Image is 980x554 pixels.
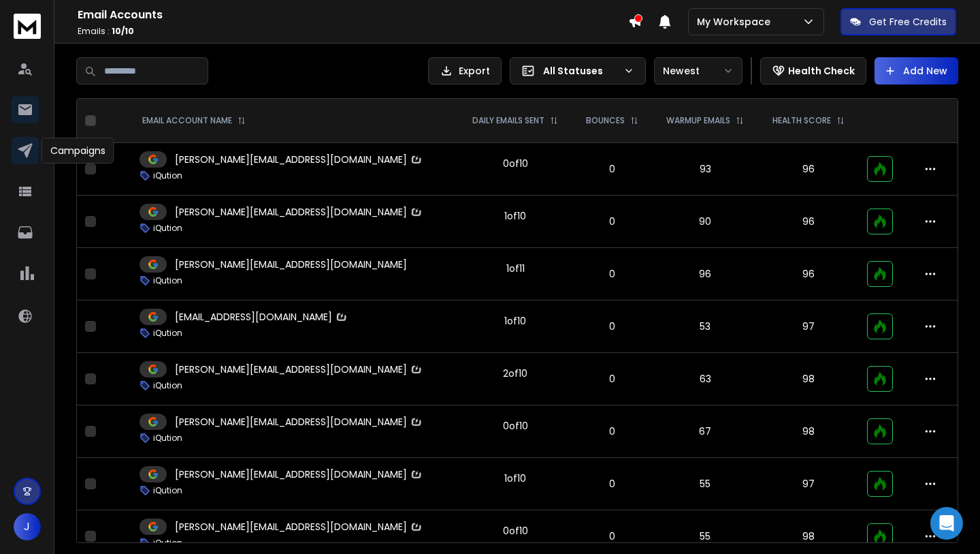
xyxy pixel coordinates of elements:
p: iQution [153,485,182,496]
p: 0 [581,425,644,438]
img: Zapmail Logo [410,205,423,219]
p: HEALTH SCORE [772,115,831,126]
p: iQution [153,328,182,339]
button: J [14,513,41,540]
p: DAILY EMAILS SENT [472,115,544,126]
td: 98 [758,353,858,405]
img: Zapmail Logo [410,363,423,377]
p: iQution [153,223,182,234]
div: 1 of 10 [504,209,526,223]
div: 2 of 10 [503,367,527,380]
p: [PERSON_NAME][EMAIL_ADDRESS][DOMAIN_NAME] [175,520,423,534]
img: Zapmail Logo [410,153,423,167]
p: Health Check [788,64,855,78]
div: 1 of 10 [504,314,526,328]
div: 0 of 10 [503,419,528,433]
td: 96 [758,196,858,248]
button: Export [428,57,502,84]
img: Zapmail Logo [335,310,348,324]
p: Get Free Credits [869,15,947,29]
span: 10 / 10 [112,25,134,37]
p: [EMAIL_ADDRESS][DOMAIN_NAME] [175,310,348,324]
p: iQution [153,380,182,391]
div: 0 of 10 [503,524,528,538]
p: [PERSON_NAME][EMAIL_ADDRESS][DOMAIN_NAME] [175,363,423,377]
h1: Email Accounts [78,7,628,23]
button: Health Check [760,57,866,84]
td: 98 [758,405,858,458]
td: 96 [652,248,758,301]
p: iQution [153,538,182,549]
p: 0 [581,320,644,333]
p: All Statuses [543,64,618,78]
p: [PERSON_NAME][EMAIL_ADDRESS][DOMAIN_NAME] [175,467,423,482]
img: Zapmail Logo [410,467,423,482]
p: 0 [581,372,644,386]
p: iQution [153,170,182,181]
img: logo [14,14,41,39]
div: 1 of 11 [506,262,525,275]
p: iQution [153,275,182,286]
button: Newest [654,57,742,84]
img: Zapmail Logo [410,415,423,429]
div: EMAIL ACCOUNT NAME [142,115,246,126]
td: 55 [652,458,758,510]
p: 0 [581,267,644,281]
p: iQution [153,433,182,444]
td: 63 [652,353,758,405]
button: Add New [875,57,958,84]
div: Open Intercom Messenger [930,507,963,540]
td: 97 [758,301,858,353]
td: 53 [652,301,758,353]
p: 0 [581,215,644,228]
p: My Workspace [697,15,776,29]
td: 90 [652,196,758,248]
div: 0 of 10 [503,157,528,170]
td: 93 [652,143,758,196]
p: 0 [581,529,644,543]
p: [PERSON_NAME][EMAIL_ADDRESS][DOMAIN_NAME] [175,153,423,167]
td: 97 [758,458,858,510]
div: 1 of 10 [504,472,526,485]
div: Campaigns [42,138,114,164]
td: 96 [758,248,858,301]
p: BOUNCES [586,115,625,126]
img: Zapmail Logo [410,520,423,534]
p: [PERSON_NAME][EMAIL_ADDRESS][DOMAIN_NAME] [175,205,423,219]
button: Get Free Credits [840,8,956,35]
td: 96 [758,143,858,196]
p: 0 [581,162,644,176]
p: [PERSON_NAME][EMAIL_ADDRESS][DOMAIN_NAME] [175,258,407,271]
p: [PERSON_NAME][EMAIL_ADDRESS][DOMAIN_NAME] [175,415,423,429]
p: 0 [581,477,644,491]
p: WARMUP EMAILS [666,115,730,126]
p: Emails : [78,26,628,37]
td: 67 [652,405,758,458]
